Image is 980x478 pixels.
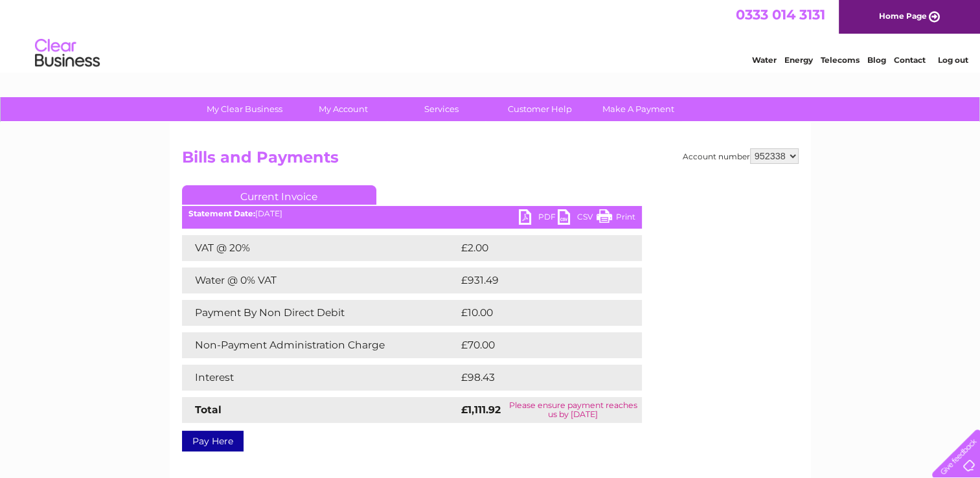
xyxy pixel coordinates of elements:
[461,404,501,416] strong: £1,111.92
[597,209,635,228] a: Print
[752,55,777,65] a: Water
[182,365,458,391] td: Interest
[182,148,799,173] h2: Bills and Payments
[458,235,612,261] td: £2.00
[821,55,860,65] a: Telecoms
[182,235,458,261] td: VAT @ 20%
[458,332,617,358] td: £70.00
[195,404,222,416] strong: Total
[182,431,244,451] a: Pay Here
[388,97,495,121] a: Services
[458,267,619,293] td: £931.49
[458,300,615,326] td: £10.00
[182,185,376,205] a: Current Invoice
[937,55,968,65] a: Log out
[34,34,100,73] img: logo.png
[505,397,642,423] td: Please ensure payment reaches us by [DATE]
[182,332,458,358] td: Non-Payment Administration Charge
[736,6,825,23] a: 0333 014 3131
[188,209,255,218] b: Statement Date:
[182,267,458,293] td: Water @ 0% VAT
[182,209,642,218] div: [DATE]
[519,209,558,228] a: PDF
[683,148,799,164] div: Account number
[191,97,298,121] a: My Clear Business
[486,97,593,121] a: Customer Help
[458,365,617,391] td: £98.43
[585,97,692,121] a: Make A Payment
[185,7,797,63] div: Clear Business is a trading name of Verastar Limited (registered in [GEOGRAPHIC_DATA] No. 3667643...
[867,55,886,65] a: Blog
[894,55,926,65] a: Contact
[558,209,597,228] a: CSV
[182,300,458,326] td: Payment By Non Direct Debit
[290,97,396,121] a: My Account
[784,55,813,65] a: Energy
